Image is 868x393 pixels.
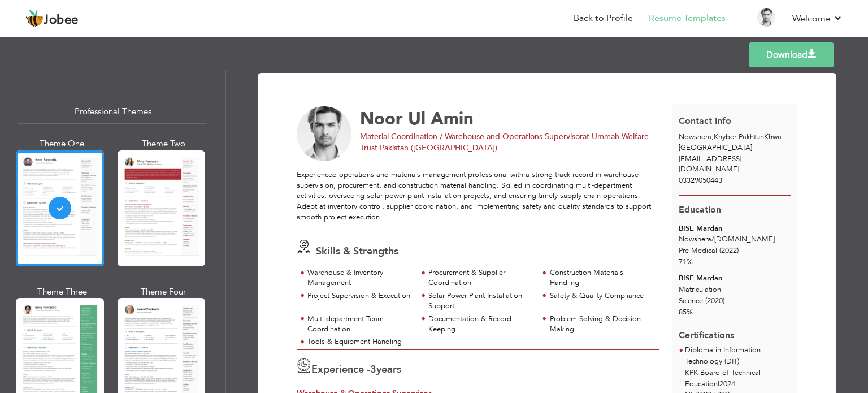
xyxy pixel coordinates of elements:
span: Amin [431,107,474,131]
div: Warehouse & Inventory Management [307,267,411,288]
a: Welcome [792,12,843,25]
span: | [718,379,719,389]
span: , [711,132,714,142]
a: Resume Templates [649,12,726,25]
span: 85% [679,307,693,317]
label: years [370,362,401,377]
img: Profile Img [757,8,775,27]
span: Science [679,296,703,306]
span: Contact Info [679,115,731,127]
span: (2022) [719,245,739,256]
span: Skills & Strengths [316,244,398,258]
span: Material Coordination / Warehouse and Operations Supervisor [360,131,583,142]
span: Education [679,204,721,216]
div: Construction Materials Handling [550,267,653,288]
span: Matriculation [679,284,721,295]
span: [GEOGRAPHIC_DATA] [679,142,752,153]
span: Experience - [311,362,370,377]
a: Back to Profile [574,12,633,25]
div: Theme One [18,138,106,150]
div: Solar Power Plant Installation Support [428,291,532,312]
span: 03329050443 [679,175,722,185]
span: Jobee [44,14,79,27]
div: Theme Four [120,286,208,298]
div: Khyber PakhtunKhwa [672,132,798,153]
img: jobee.io [25,10,44,28]
div: Professional Themes [18,100,207,124]
p: KPK Board of Technical Education 2024 [685,368,791,390]
span: 3 [370,362,376,377]
span: at Ummah Welfare Trust Pakistan ([GEOGRAPHIC_DATA]) [360,131,649,153]
a: Download [749,42,834,67]
span: Certifications [679,321,734,342]
div: BISE Mardan [679,273,791,284]
img: No image [297,106,352,162]
div: Multi-department Team Coordination [307,314,411,335]
div: Documentation & Record Keeping [428,314,532,335]
div: Tools & Equipment Handling [307,336,411,347]
div: Problem Solving & Decision Making [550,314,653,335]
span: [EMAIL_ADDRESS][DOMAIN_NAME] [679,154,741,175]
div: BISE Mardan [679,223,791,234]
span: Nowshera [DOMAIN_NAME] [679,234,775,244]
span: Noor Ul [360,107,426,131]
div: Theme Three [18,286,106,298]
div: Theme Two [120,138,208,150]
span: Diploma in Information Technology (DIT) [685,345,761,366]
span: Nowshera [679,132,711,142]
span: (2020) [705,296,724,306]
div: Experienced operations and materials management professional with a strong track record in wareho... [297,170,659,222]
div: Safety & Quality Compliance [550,291,653,301]
a: Jobee [25,10,79,28]
span: Pre-Medical [679,245,717,256]
span: / [711,234,714,244]
div: Project Supervision & Execution [307,291,411,301]
div: Procurement & Supplier Coordination [428,267,532,288]
span: 71% [679,257,693,267]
